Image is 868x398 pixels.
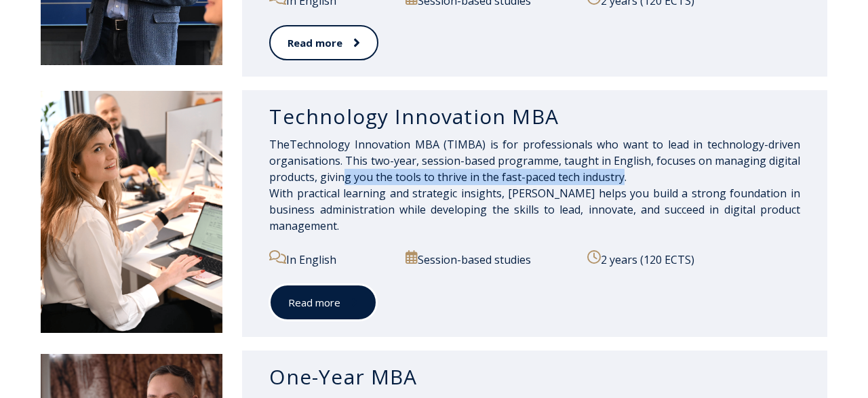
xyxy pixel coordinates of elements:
[269,25,378,61] a: Read more
[41,91,222,333] img: DSC_2558
[425,137,557,152] span: BA (TIMBA) is for profes
[269,186,800,233] span: With practical learning and strategic insights, [PERSON_NAME] helps you build a strong foundation...
[269,364,800,390] h3: One-Year MBA
[269,284,377,321] a: Read more
[269,104,800,130] h3: Technology Innovation MBA
[269,137,800,184] span: sionals who want to lead in technology-driven organisations. This two-year, session-based program...
[269,137,290,152] span: The
[269,250,392,268] p: In English
[406,250,573,268] p: Session-based studies
[290,137,556,152] span: Technology Innovation M
[587,250,800,268] p: 2 years (120 ECTS)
